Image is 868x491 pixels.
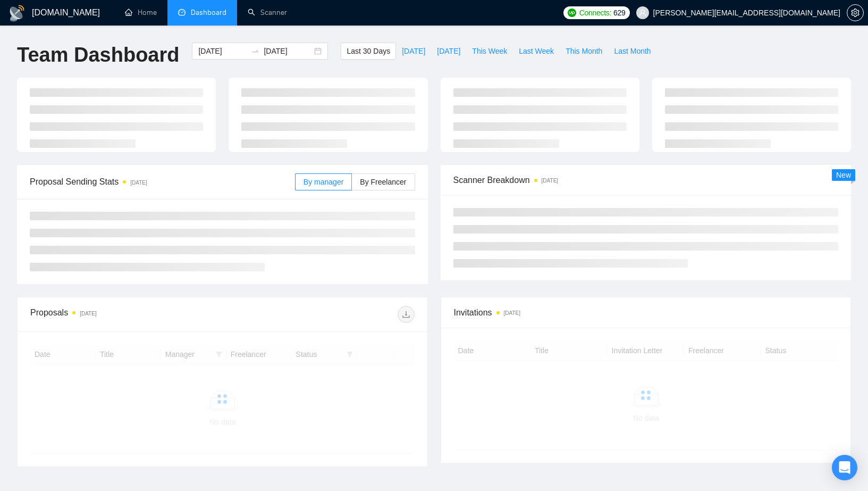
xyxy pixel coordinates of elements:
[30,306,222,323] div: Proposals
[836,171,851,179] span: New
[613,7,625,19] span: 629
[437,45,460,57] span: [DATE]
[17,43,179,68] h1: Team Dashboard
[360,178,406,186] span: By Freelancer
[125,8,157,17] a: homeHome
[453,173,839,187] span: Scanner Breakdown
[847,4,864,21] button: setting
[566,45,602,57] span: This Month
[251,47,259,55] span: to
[251,47,259,55] span: swap-right
[9,5,26,22] img: logo
[30,175,295,188] span: Proposal Sending Stats
[178,9,186,16] span: dashboard
[248,8,287,17] a: searchScanner
[431,43,466,60] button: [DATE]
[347,45,390,57] span: Last 30 Days
[130,180,147,186] time: [DATE]
[341,43,396,60] button: Last 30 Days
[191,8,226,17] span: Dashboard
[560,43,608,60] button: This Month
[542,178,558,184] time: [DATE]
[466,43,513,60] button: This Week
[847,9,864,17] a: setting
[513,43,560,60] button: Last Week
[608,43,656,60] button: Last Month
[639,9,646,16] span: user
[472,45,507,57] span: This Week
[80,311,96,317] time: [DATE]
[614,45,651,57] span: Last Month
[519,45,554,57] span: Last Week
[304,178,343,186] span: By manager
[504,310,520,316] time: [DATE]
[832,455,857,480] div: Open Intercom Messenger
[396,43,431,60] button: [DATE]
[454,306,838,319] span: Invitations
[264,45,312,57] input: End date
[847,9,863,17] span: setting
[579,7,611,19] span: Connects:
[198,45,247,57] input: Start date
[568,9,576,17] img: upwork-logo.png
[402,45,425,57] span: [DATE]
